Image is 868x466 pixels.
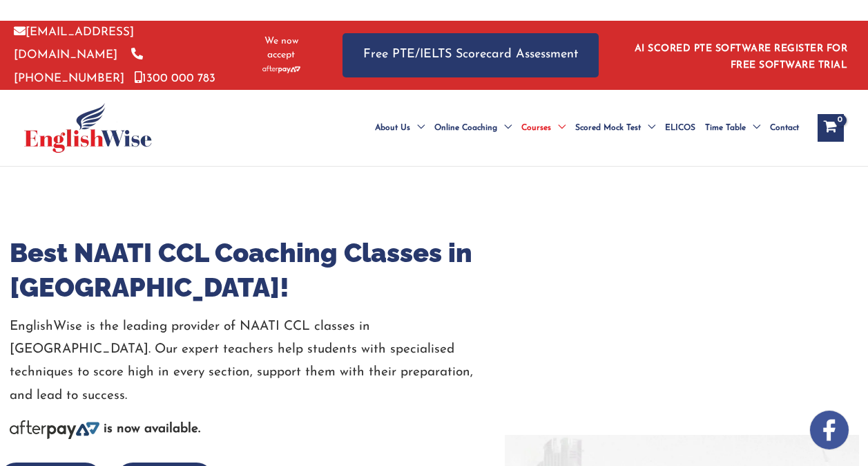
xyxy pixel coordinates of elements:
aside: Header Widget 1 [626,32,854,77]
span: Menu Toggle [746,104,760,152]
img: cropped-ew-logo [24,103,152,153]
span: ELICOS [665,104,695,152]
a: About UsMenu Toggle [370,104,430,152]
a: Online CoachingMenu Toggle [430,104,517,152]
nav: Site Navigation: Main Menu [360,104,804,152]
span: Scored Mock Test [575,104,641,152]
b: is now available. [104,422,200,436]
a: ELICOS [660,104,700,152]
span: Time Table [705,104,746,152]
span: Online Coaching [434,104,497,152]
a: Contact [765,104,804,152]
a: Time TableMenu Toggle [700,104,765,152]
span: Menu Toggle [641,104,655,152]
a: Scored Mock TestMenu Toggle [570,104,660,152]
span: Menu Toggle [497,104,512,152]
h1: Best NAATI CCL Coaching Classes in [GEOGRAPHIC_DATA]! [10,236,505,305]
a: AI SCORED PTE SOFTWARE REGISTER FOR FREE SOFTWARE TRIAL [635,44,848,71]
a: [PHONE_NUMBER] [14,49,143,84]
p: EnglishWise is the leading provider of NAATI CCL classes in [GEOGRAPHIC_DATA]. Our expert teacher... [10,315,505,407]
a: [EMAIL_ADDRESS][DOMAIN_NAME] [14,26,134,61]
span: We now accept [255,35,308,62]
span: Courses [521,104,551,152]
img: Afterpay-Logo [10,420,99,439]
a: View Shopping Cart, empty [818,114,844,142]
a: 1300 000 783 [135,73,215,84]
img: Afterpay-Logo [262,66,300,73]
span: Contact [770,104,799,152]
span: About Us [375,104,410,152]
span: Menu Toggle [410,104,425,152]
img: white-facebook.png [810,411,849,449]
a: Free PTE/IELTS Scorecard Assessment [343,33,599,77]
span: Menu Toggle [551,104,566,152]
a: CoursesMenu Toggle [517,104,570,152]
